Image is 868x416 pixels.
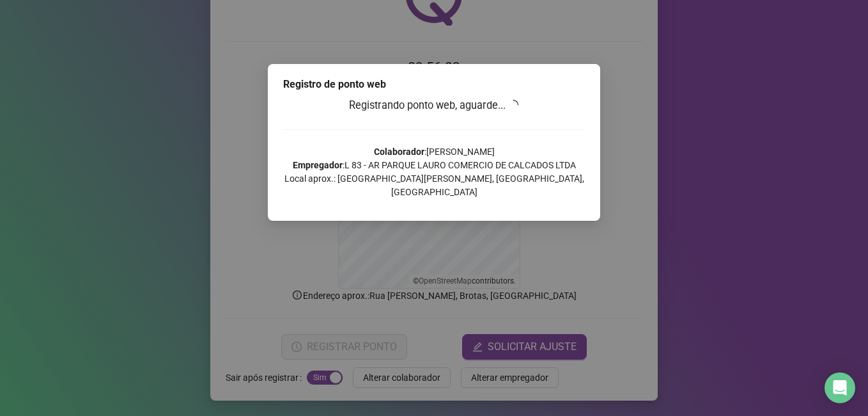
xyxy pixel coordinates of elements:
strong: Empregador [293,160,343,170]
div: Open Intercom Messenger [825,372,855,403]
div: Registro de ponto web [283,77,585,92]
strong: Colaborador [374,147,424,157]
span: loading [507,99,520,112]
h3: Registrando ponto web, aguarde... [283,97,585,114]
p: : [PERSON_NAME] : L 83 - AR PARQUE LAURO COMERCIO DE CALCADOS LTDA Local aprox.: [GEOGRAPHIC_DATA... [283,145,585,199]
